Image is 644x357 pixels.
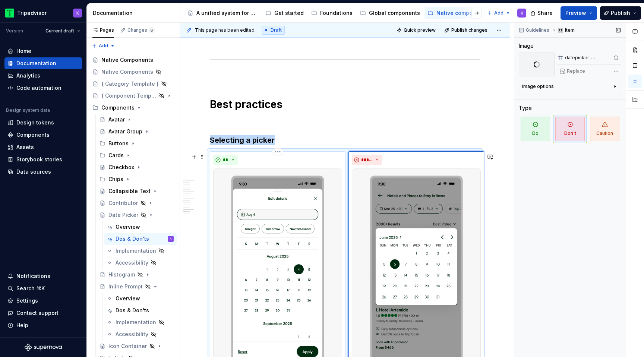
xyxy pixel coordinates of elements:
a: Native Components [89,54,177,66]
button: Image options [522,83,618,92]
button: Help [4,319,82,331]
button: Do [519,115,552,143]
div: Notifications [16,272,50,280]
div: Pages [92,27,114,33]
button: Search ⌘K [4,282,82,294]
div: Native Components [101,56,153,64]
a: Data sources [4,166,82,178]
span: 6 [149,27,155,33]
a: Dos & Don'ts [104,304,177,316]
div: Image [519,42,534,50]
h1: Best practices [210,98,480,111]
div: Data sources [16,168,51,176]
a: Collapsible Text [97,185,177,197]
a: Implementation [104,245,177,257]
a: Avatar Group [97,126,177,138]
div: Overview [116,295,140,302]
div: Cards [108,152,124,159]
span: Share [537,9,553,17]
div: K [521,10,523,16]
img: 0ed0e8b8-9446-497d-bad0-376821b19aa5.png [5,9,14,18]
span: Publish changes [451,27,487,33]
div: Design tokens [16,119,54,126]
div: Implementation [116,319,156,326]
a: Dos & Don'tsK [104,233,177,245]
a: Supernova Logo [25,344,62,351]
div: Version [6,28,23,34]
div: Implementation [116,247,156,255]
button: Publish changes [442,25,491,35]
div: Chips [108,176,123,183]
a: { Category Template } [89,78,177,90]
div: Inline Prompt [108,283,143,290]
span: Caution [590,117,619,141]
div: { Category Template } [101,80,159,88]
button: Quick preview [394,25,439,35]
div: Help [16,322,28,329]
a: Documentation [4,57,82,69]
a: Accessibility [104,257,177,269]
div: Home [16,47,31,55]
div: Components [101,104,135,111]
a: Overview [104,293,177,304]
div: Dos & Don'ts [116,235,149,243]
div: Components [89,102,177,114]
div: Checkbox [108,164,134,171]
div: Design system data [6,107,50,113]
strong: Selecting a picker [210,136,275,145]
a: Assets [4,141,82,153]
button: Publish [600,6,641,20]
div: Accessibility [116,331,148,338]
a: { Component Template } [89,90,177,102]
div: Avatar Group [108,128,142,135]
a: Avatar [97,114,177,126]
div: Global components [369,9,420,17]
span: Guidelines [526,27,549,33]
button: Guidelines [517,25,553,35]
a: Get started [262,7,307,19]
a: Home [4,45,82,57]
div: Dos & Don'ts [116,307,149,314]
button: Notifications [4,270,82,282]
button: Don't [553,115,587,143]
button: Add [89,41,117,51]
div: Type [519,104,532,112]
span: Add [494,10,503,16]
a: Foundations [308,7,356,19]
span: Quick preview [404,27,436,33]
button: TripadvisorK [1,5,85,21]
a: Date Picker [97,209,177,221]
div: Native components [436,9,487,17]
a: Native components [424,7,490,19]
a: Components [4,129,82,141]
span: Add [99,43,108,49]
div: Documentation [93,9,177,17]
button: Preview [561,6,597,20]
div: Page tree [184,6,483,20]
a: Histogram [97,269,177,281]
button: Contact support [4,307,82,319]
a: Code automation [4,82,82,94]
div: Documentation [16,60,56,67]
a: Overview [104,221,177,233]
a: Settings [4,295,82,307]
a: Accessibility [104,328,177,340]
div: Accessibility [116,259,148,266]
div: Code automation [16,84,61,92]
div: Collapsible Text [108,187,151,195]
div: Buttons [97,138,177,149]
div: Contributor [108,199,138,207]
a: Storybook stories [4,154,82,165]
span: Preview [565,9,586,17]
div: Analytics [16,72,40,79]
a: Checkbox [97,161,177,173]
a: Contributor [97,197,177,209]
button: Current draft [42,26,83,36]
a: Inline Prompt [97,281,177,293]
div: A unified system for every journey. [196,9,258,17]
div: Chips [97,173,177,185]
span: Do [521,117,550,141]
span: This page has been edited. [195,27,256,33]
div: Settings [16,297,38,304]
span: Draft [271,27,282,33]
